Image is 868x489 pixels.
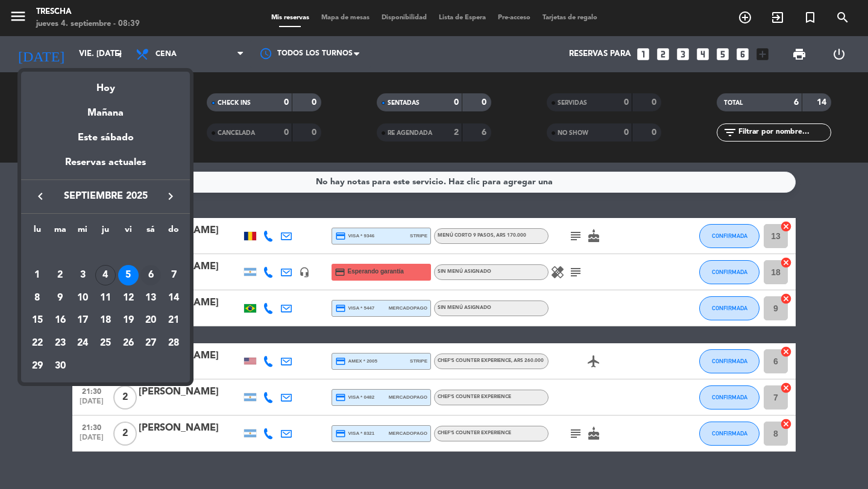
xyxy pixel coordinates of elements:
div: 16 [50,310,71,331]
div: Reservas actuales [21,155,190,179]
div: 21 [163,310,184,331]
td: 13 de septiembre de 2025 [140,287,163,310]
th: sábado [140,223,163,241]
td: 14 de septiembre de 2025 [162,287,185,310]
div: 29 [27,356,48,376]
div: 9 [50,288,71,308]
td: 21 de septiembre de 2025 [162,309,185,332]
div: 24 [72,333,93,354]
div: 15 [27,310,48,331]
th: viernes [117,223,140,241]
td: SEP. [26,241,185,264]
div: 17 [72,310,93,331]
td: 5 de septiembre de 2025 [117,264,140,287]
div: 27 [140,333,161,354]
td: 10 de septiembre de 2025 [71,287,94,310]
td: 25 de septiembre de 2025 [94,332,117,355]
th: jueves [94,223,117,241]
button: keyboard_arrow_right [160,188,181,204]
div: 11 [95,288,116,308]
td: 12 de septiembre de 2025 [117,287,140,310]
div: 20 [140,310,161,331]
td: 20 de septiembre de 2025 [140,309,163,332]
div: 25 [95,333,116,354]
i: keyboard_arrow_left [33,189,48,204]
div: Este sábado [21,121,190,155]
div: 6 [140,265,161,285]
div: 22 [27,333,48,354]
div: Mañana [21,96,190,121]
div: 10 [72,288,93,308]
td: 22 de septiembre de 2025 [26,332,49,355]
td: 29 de septiembre de 2025 [26,355,49,378]
th: lunes [26,223,49,241]
div: 30 [50,356,71,376]
td: 26 de septiembre de 2025 [117,332,140,355]
td: 3 de septiembre de 2025 [71,264,94,287]
td: 6 de septiembre de 2025 [140,264,163,287]
div: 5 [118,265,139,285]
div: 2 [50,265,71,285]
td: 8 de septiembre de 2025 [26,287,49,310]
td: 18 de septiembre de 2025 [94,309,117,332]
div: 28 [163,333,184,354]
td: 19 de septiembre de 2025 [117,309,140,332]
div: 1 [27,265,48,285]
th: miércoles [71,223,94,241]
div: 23 [50,333,71,354]
div: 14 [163,288,184,308]
td: 2 de septiembre de 2025 [49,264,72,287]
div: 3 [72,265,93,285]
td: 27 de septiembre de 2025 [140,332,163,355]
td: 28 de septiembre de 2025 [162,332,185,355]
th: domingo [162,223,185,241]
td: 4 de septiembre de 2025 [94,264,117,287]
div: 8 [27,288,48,308]
td: 23 de septiembre de 2025 [49,332,72,355]
div: 7 [163,265,184,285]
td: 15 de septiembre de 2025 [26,309,49,332]
td: 24 de septiembre de 2025 [71,332,94,355]
td: 9 de septiembre de 2025 [49,287,72,310]
div: 4 [95,265,116,285]
button: keyboard_arrow_left [30,188,51,204]
td: 16 de septiembre de 2025 [49,309,72,332]
td: 1 de septiembre de 2025 [26,264,49,287]
div: 12 [118,288,139,308]
div: Hoy [21,72,190,96]
td: 30 de septiembre de 2025 [49,355,72,378]
td: 7 de septiembre de 2025 [162,264,185,287]
div: 26 [118,333,139,354]
td: 17 de septiembre de 2025 [71,309,94,332]
span: septiembre 2025 [51,188,160,204]
div: 13 [140,288,161,308]
td: 11 de septiembre de 2025 [94,287,117,310]
div: 18 [95,310,116,331]
th: martes [49,223,72,241]
div: 19 [118,310,139,331]
i: keyboard_arrow_right [163,189,178,204]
